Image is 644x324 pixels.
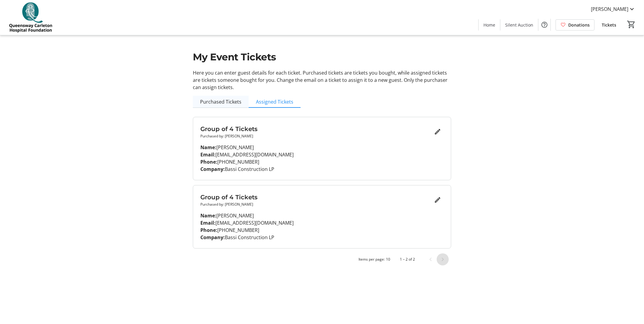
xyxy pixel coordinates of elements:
[193,50,451,64] h1: My Event Tickets
[200,133,432,139] p: Purchased by: [PERSON_NAME]
[200,144,444,151] p: [PERSON_NAME]
[400,257,415,262] div: 1 – 2 of 2
[200,219,444,226] p: [EMAIL_ADDRESS][DOMAIN_NAME]
[200,227,217,233] strong: Phone:
[432,194,444,206] button: Edit
[200,165,444,173] p: Bassi Construction LP
[200,158,444,165] p: [PHONE_NUMBER]
[200,151,215,158] strong: Email:
[200,193,432,202] h3: Group of 4 Tickets
[556,19,595,30] a: Donations
[437,253,449,265] button: Next page
[479,19,500,30] a: Home
[4,2,57,33] img: QCH Foundation's Logo
[586,4,640,14] button: [PERSON_NAME]
[200,234,444,241] p: Bassi Construction LP
[200,212,216,219] strong: Name:
[200,202,432,207] p: Purchased by: [PERSON_NAME]
[193,69,451,91] p: Here you can enter guest details for each ticket. Purchased tickets are tickets you bought, while...
[602,22,616,28] span: Tickets
[505,22,533,28] span: Silent Auction
[626,19,637,30] button: Cart
[500,19,538,30] a: Silent Auction
[591,5,628,13] span: [PERSON_NAME]
[256,99,293,104] span: Assigned Tickets
[200,159,217,165] strong: Phone:
[200,99,241,104] span: Purchased Tickets
[538,19,550,31] button: Help
[568,22,590,28] span: Donations
[200,144,216,151] strong: Name:
[200,220,215,226] strong: Email:
[597,19,621,30] a: Tickets
[200,166,225,172] strong: Company:
[193,253,451,265] mat-paginator: Select page
[200,234,225,241] strong: Company:
[359,257,385,262] div: Items per page:
[386,257,390,262] div: 10
[200,124,432,133] h3: Group of 4 Tickets
[200,151,444,158] p: [EMAIL_ADDRESS][DOMAIN_NAME]
[425,253,437,265] button: Previous page
[432,126,444,138] button: Edit
[200,212,444,219] p: [PERSON_NAME]
[483,22,495,28] span: Home
[200,226,444,234] p: [PHONE_NUMBER]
